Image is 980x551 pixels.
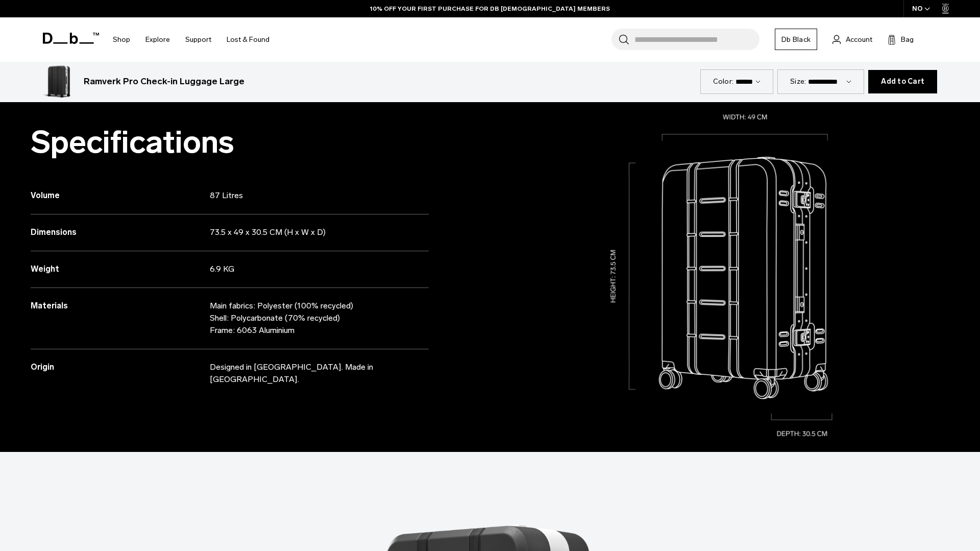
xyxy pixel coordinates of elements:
span: Bag [901,34,914,45]
nav: Main Navigation [105,17,277,62]
button: Bag [888,33,914,45]
h2: Specifications [31,125,429,159]
span: Account [846,34,872,45]
h3: Origin [31,361,210,373]
a: 10% OFF YOUR FIRST PURCHASE FOR DB [DEMOGRAPHIC_DATA] MEMBERS [370,4,610,13]
img: Ramverk Pro Check-in Luggage Large Silver [43,65,76,98]
p: 87 Litres [210,189,409,202]
a: Support [185,21,211,58]
p: Shell: Polycarbonate (70% recycled) [210,312,409,324]
p: Frame: 6063 Aluminium [210,324,409,337]
label: Color: [713,76,734,87]
h3: Volume [31,189,210,202]
h3: Materials [31,300,210,312]
a: Db Black [775,29,817,50]
a: Shop [113,21,130,58]
a: Lost & Found [227,21,269,58]
p: Designed in [GEOGRAPHIC_DATA]. Made in [GEOGRAPHIC_DATA]. [210,361,409,386]
h3: Dimensions [31,226,210,238]
a: Account [832,33,872,45]
h3: Ramverk Pro Check-in Luggage Large [84,75,244,88]
p: 73.5 x 49 x 30.5 CM (H x W x D) [210,226,409,238]
p: 6.9 KG [210,263,409,275]
a: Explore [145,21,170,58]
img: dimensions [547,76,923,452]
h3: Weight [31,263,210,275]
span: Add to Cart [881,78,924,86]
button: Add to Cart [868,70,937,93]
p: Main fabrics: Polyester (100% recycled) [210,300,409,312]
label: Size: [790,76,806,87]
